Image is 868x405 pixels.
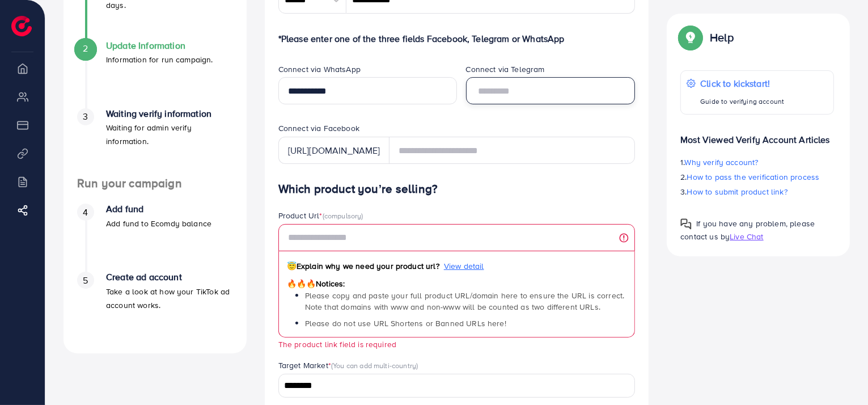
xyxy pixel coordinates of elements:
p: *Please enter one of the three fields Facebook, Telegram or WhatsApp [278,32,636,45]
label: Connect via Facebook [278,123,359,134]
iframe: Chat [820,354,859,396]
span: Explain why we need your product url? [287,260,439,272]
li: Update Information [63,40,247,108]
span: Why verify account? [685,157,759,168]
img: logo [11,16,32,36]
span: Please do not use URL Shortens or Banned URLs here! [305,318,506,329]
p: Click to kickstart! [700,77,784,90]
span: Please copy and paste your full product URL/domain here to ensure the URL is correct. Note that d... [305,290,625,313]
input: Search for option [280,377,621,395]
span: 🔥🔥🔥 [287,278,316,289]
p: 3. [680,185,834,199]
p: Guide to verifying account [700,95,784,108]
img: Popup guide [680,218,692,230]
p: 1. [680,155,834,169]
p: Help [710,31,734,44]
span: How to pass the verification process [687,171,820,183]
label: Product Url [278,210,363,221]
label: Connect via Telegram [466,64,545,75]
h4: Add fund [106,204,211,214]
p: 2. [680,170,834,184]
span: Notices: [287,278,345,289]
label: Target Market [278,360,418,371]
span: View detail [444,260,484,272]
h4: Which product you’re selling? [278,182,636,196]
li: Waiting verify information [63,108,247,176]
p: Take a look at how your TikTok ad account works. [106,285,233,312]
img: Popup guide [680,27,701,48]
span: (You can add multi-country) [331,360,418,370]
p: Information for run campaign. [106,53,213,66]
span: 4 [83,206,88,219]
span: Live Chat [730,231,763,242]
h4: Update Information [106,40,213,51]
small: The product link field is required [278,339,396,349]
h4: Waiting verify information [106,108,233,119]
label: Connect via WhatsApp [278,64,361,75]
h4: Run your campaign [63,176,247,191]
span: If you have any problem, please contact us by [680,218,815,242]
span: How to submit product link? [687,186,787,197]
span: 5 [83,274,88,287]
div: Search for option [278,374,636,397]
span: 2 [83,42,88,55]
p: Most Viewed Verify Account Articles [680,124,834,146]
li: Add fund [63,204,247,272]
h4: Create ad account [106,272,233,282]
span: 3 [83,110,88,123]
p: Waiting for admin verify information. [106,121,233,148]
div: [URL][DOMAIN_NAME] [278,137,389,164]
p: Add fund to Ecomdy balance [106,217,211,230]
li: Create ad account [63,272,247,340]
span: 😇 [287,260,297,272]
span: (compulsory) [323,210,363,221]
